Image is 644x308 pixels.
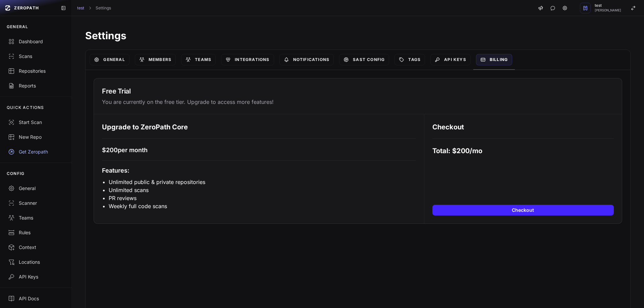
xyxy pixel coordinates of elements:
svg: chevron right, [88,6,92,10]
h3: Free Trial [102,86,614,96]
div: Start Scan [8,119,63,126]
p: You are currently on the free tier. Upgrade to access more features! [102,98,614,106]
li: Weekly full code scans [109,202,416,210]
p: QUICK ACTIONS [7,105,44,110]
li: PR reviews [109,194,416,202]
div: Rules [8,229,63,236]
div: Dashboard [8,38,63,45]
div: Get Zeropath [8,148,63,155]
h3: Features: [102,166,416,175]
a: Integrations [221,54,274,65]
h2: $ 200 per month [102,145,416,155]
span: ZEROPATH [14,5,39,11]
a: Teams [181,54,216,65]
a: Billing [476,54,512,65]
button: Checkout [432,205,614,215]
iframe: Intercom live chat [621,285,637,301]
h1: Checkout [432,122,614,132]
h1: Settings [85,29,631,42]
div: Scanner [8,200,63,206]
div: Context [8,244,63,251]
a: test [77,5,84,11]
div: Teams [8,214,63,221]
a: Settings [96,5,111,11]
div: New Repo [8,134,63,140]
a: General [90,54,129,65]
li: Unlimited public & private repositories [109,178,416,186]
div: Locations [8,259,63,265]
span: test [595,4,621,7]
p: GENERAL [7,24,28,29]
div: Reports [8,82,63,89]
div: Scans [8,53,63,60]
a: Members [135,54,176,65]
nav: breadcrumb [77,5,111,11]
div: Repositories [8,68,63,74]
p: CONFIG [7,171,24,176]
div: General [8,185,63,192]
a: Notifications [279,54,334,65]
h1: Upgrade to ZeroPath Core [102,122,416,132]
a: Tags [394,54,425,65]
a: API Keys [430,54,471,65]
a: SAST Config [339,54,389,65]
div: API Keys [8,273,63,280]
li: Unlimited scans [109,186,416,194]
a: ZEROPATH [3,3,55,13]
span: [PERSON_NAME] [595,9,621,12]
p: Total: $ 200 /mo [432,146,614,156]
div: API Docs [8,295,63,302]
